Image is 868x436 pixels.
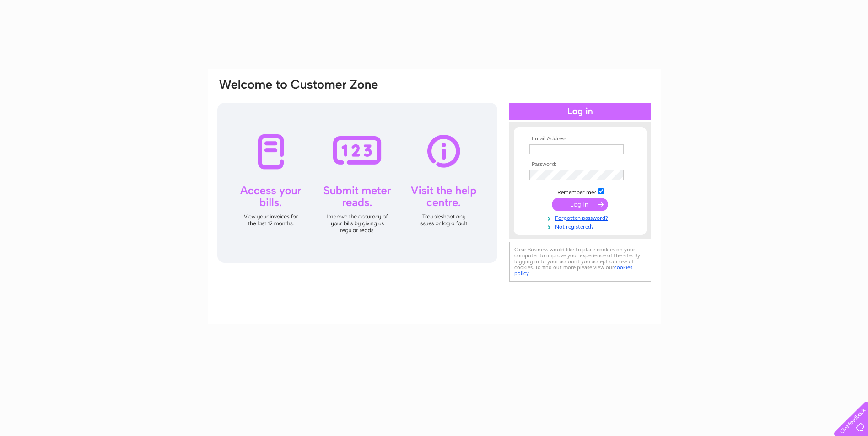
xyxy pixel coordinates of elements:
[529,213,633,222] a: Forgotten password?
[514,264,632,276] a: cookies policy
[509,242,651,282] div: Clear Business would like to place cookies on your computer to improve your experience of the sit...
[527,187,633,196] td: Remember me?
[527,161,633,168] th: Password:
[527,136,633,142] th: Email Address:
[529,222,633,230] a: Not registered?
[552,198,608,211] input: Submit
